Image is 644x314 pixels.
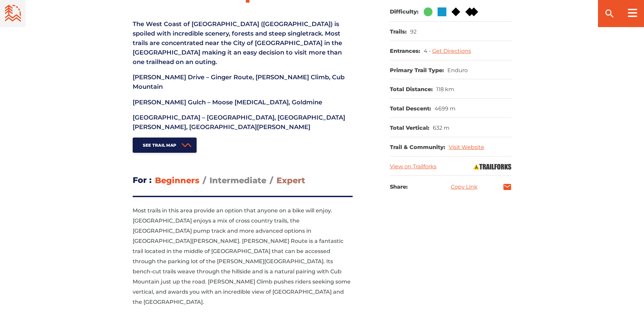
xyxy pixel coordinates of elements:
[390,67,444,74] dt: Primary Trail Type:
[451,7,460,16] img: Black Diamond
[390,163,437,170] a: View on Trailforks
[390,86,433,93] dt: Total Distance:
[410,28,417,36] dd: 92
[433,125,449,132] dd: 632 m
[604,8,615,19] ion-icon: search
[155,175,199,185] span: Beginners
[465,7,478,16] img: Double Black DIamond
[133,19,353,67] p: The West Coast of [GEOGRAPHIC_DATA] ([GEOGRAPHIC_DATA]) is spoiled with incredible scenery, fores...
[133,98,353,107] p: [PERSON_NAME] Gulch – Moose [MEDICAL_DATA], Goldmine
[424,48,432,54] span: 4
[133,72,353,91] p: [PERSON_NAME] Drive – Ginger Route, [PERSON_NAME] Climb, Cub Mountain
[447,67,468,74] dd: Enduro
[390,182,408,192] h3: Share:
[390,8,419,16] dt: Difficulty:
[390,125,429,132] dt: Total Vertical:
[276,175,305,185] span: Expert
[435,105,456,112] dd: 4699 m
[436,86,454,93] dd: 118 km
[424,7,432,16] img: Green Circle
[133,173,152,187] h3: For
[390,144,445,151] dt: Trail & Community:
[503,183,512,191] a: mail
[390,105,431,112] dt: Total Descent:
[473,163,512,170] img: Trailforks
[133,113,353,132] p: [GEOGRAPHIC_DATA] – [GEOGRAPHIC_DATA], [GEOGRAPHIC_DATA][PERSON_NAME], [GEOGRAPHIC_DATA][PERSON_N...
[143,143,177,148] span: See Trail Map
[390,28,407,36] dt: Trails:
[390,48,420,55] dt: Entrances:
[451,184,478,190] a: Copy Link
[438,7,446,16] img: Blue Square
[432,48,471,54] a: Get Directions
[133,138,197,153] a: See Trail Map
[449,144,484,150] a: Visit Website
[209,175,266,185] span: Intermediate
[133,206,353,307] p: Most trails in this area provide an option that anyone on a bike will enjoy. [GEOGRAPHIC_DATA] en...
